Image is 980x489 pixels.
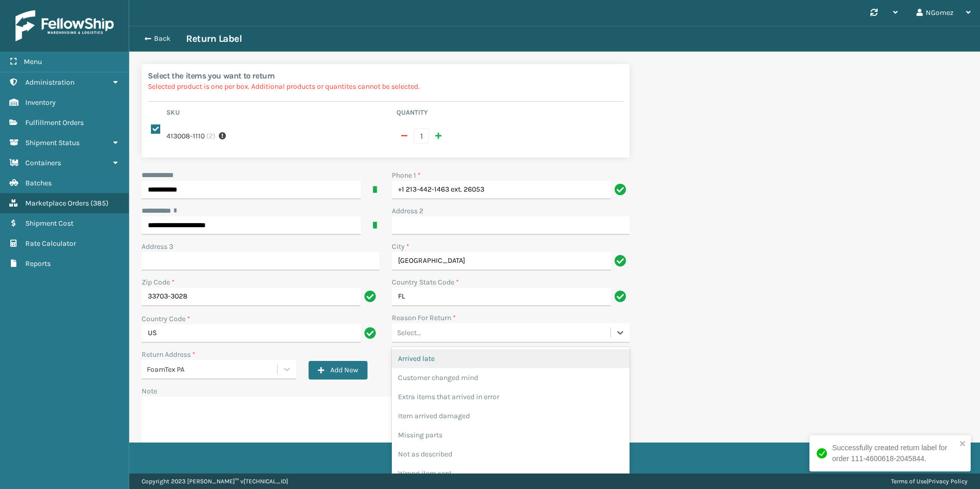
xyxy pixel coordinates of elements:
[25,98,56,107] span: Inventory
[142,241,173,252] label: Address 3
[25,179,52,187] span: Batches
[397,327,421,338] div: Select...
[166,131,205,141] label: 413008-1110
[392,464,630,483] div: Wrong item sent
[142,277,175,288] label: Zip Code
[25,78,74,87] span: Administration
[25,199,89,208] span: Marketplace Orders
[25,259,51,268] span: Reports
[392,425,630,445] div: Missing parts
[147,364,278,375] div: FoamTex PA
[392,349,630,368] div: Arrived late
[392,406,630,425] div: Item arrived damaged
[959,439,967,449] button: close
[206,131,216,141] span: ( 2 )
[142,474,288,489] p: Copyright 2023 [PERSON_NAME]™ v [TECHNICAL_ID]
[392,445,630,464] div: Not as described
[139,34,186,43] button: Back
[309,361,367,380] button: Add New
[393,108,623,120] th: Quantity
[25,118,84,127] span: Fulfillment Orders
[25,159,61,167] span: Containers
[392,387,630,406] div: Extra items that arrived in error
[142,387,157,396] label: Note
[163,108,393,120] th: Sku
[392,170,421,181] label: Phone 1
[142,349,195,360] label: Return Address
[142,313,190,324] label: Country Code
[90,199,109,208] span: ( 385 )
[24,57,42,66] span: Menu
[16,10,114,41] img: logo
[25,219,73,228] span: Shipment Cost
[392,368,630,387] div: Customer changed mind
[186,33,242,45] h3: Return Label
[392,241,409,252] label: City
[392,277,459,288] label: Country State Code
[392,206,423,216] label: Address 2
[832,443,956,464] div: Successfully created return label for order 111-4600618-2045844.
[148,81,623,92] p: Selected product is one per box. Additional products or quantites cannot be selected.
[392,312,456,323] label: Reason For Return
[25,138,80,147] span: Shipment Status
[148,70,623,81] h2: Select the items you want to return
[25,239,76,248] span: Rate Calculator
